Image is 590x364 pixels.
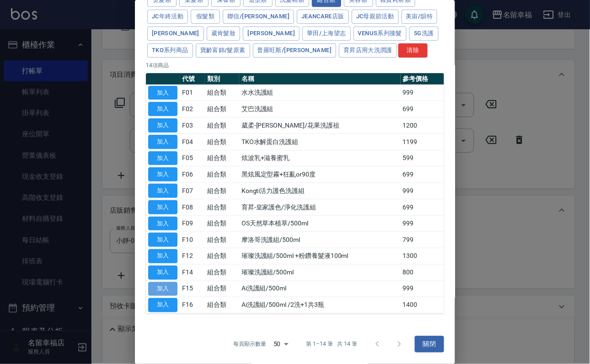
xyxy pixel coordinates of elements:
button: 加入 [148,266,177,280]
td: 炫波乳+滋養蜜乳 [239,150,401,166]
div: 50 [270,332,292,357]
button: JC母親節活動 [352,10,399,24]
td: Kongti活力護色洗護組 [239,183,401,199]
td: 1199 [401,134,444,150]
td: F02 [180,101,205,118]
td: OS天然草本植萃/500ml [239,215,401,232]
td: 組合類 [205,232,239,248]
button: 加入 [148,233,177,247]
td: 699 [401,199,444,215]
td: 黑炫風定型霧+狂亂or90度 [239,166,401,183]
td: TKO水解蛋白洗護組 [239,134,401,150]
td: 1200 [401,118,444,134]
button: 加入 [148,184,177,198]
button: TKO系列商品 [147,43,193,58]
button: 加入 [148,217,177,231]
td: 組合類 [205,297,239,314]
th: 參考價格 [401,73,444,85]
td: 組合類 [205,215,239,232]
button: 加入 [148,249,177,263]
td: 699 [401,166,444,183]
td: 1300 [401,248,444,265]
td: F15 [180,281,205,297]
td: 組合類 [205,101,239,118]
button: 加入 [148,118,177,133]
td: Ai洗護組/500ml /2洗+1共3瓶 [239,297,401,314]
th: 名稱 [239,73,401,85]
td: 摩洛哥洗護組/500ml [239,232,401,248]
button: 加入 [148,167,177,182]
td: 599 [401,150,444,166]
td: 育昇-皇家護色/淨化洗護組 [239,199,401,215]
p: 第 1–14 筆 共 14 筆 [306,340,357,348]
td: 組合類 [205,150,239,166]
td: 1400 [401,297,444,314]
td: 水水洗護組 [239,85,401,101]
td: 葳柔-[PERSON_NAME]/花果洗護祖 [239,118,401,134]
td: 699 [401,101,444,118]
td: 組合類 [205,134,239,150]
td: 艾巴洗護組 [239,101,401,118]
td: 999 [401,215,444,232]
td: F09 [180,215,205,232]
p: 每頁顯示數量 [233,340,266,348]
button: [PERSON_NAME] [147,27,204,41]
button: 加入 [148,135,177,149]
td: 璀璨洗護組/500ml [239,264,401,281]
td: 組合類 [205,264,239,281]
td: 組合類 [205,248,239,265]
button: JC年終活動 [147,10,188,24]
button: 育昇店用大洗潤護 [339,43,397,58]
td: F07 [180,183,205,199]
td: F03 [180,118,205,134]
button: 加入 [148,298,177,312]
td: F16 [180,297,205,314]
p: 14 項商品 [146,61,444,70]
button: 加入 [148,282,177,296]
button: 加入 [148,200,177,214]
button: 加入 [148,151,177,166]
td: F12 [180,248,205,265]
td: F10 [180,232,205,248]
th: 類別 [205,73,239,85]
button: 寶齡富錦/髮原素 [196,43,250,58]
td: 璀璨洗護組/500ml +粉鑽養髮液100ml [239,248,401,265]
td: 組合類 [205,118,239,134]
button: 假髮類 [191,10,220,24]
td: F14 [180,264,205,281]
button: 清除 [398,43,428,58]
td: F01 [180,85,205,101]
td: 999 [401,183,444,199]
td: 組合類 [205,281,239,297]
button: 美宙/韻特 [402,10,438,24]
th: 代號 [180,73,205,85]
button: 普羅旺斯/[PERSON_NAME] [253,43,337,58]
td: Ai洗護組/500ml [239,281,401,297]
button: Venus系列接髮 [354,27,407,41]
td: F04 [180,134,205,150]
td: F06 [180,166,205,183]
td: 組合類 [205,183,239,199]
td: 799 [401,232,444,248]
td: F05 [180,150,205,166]
td: 組合類 [205,199,239,215]
td: 999 [401,85,444,101]
button: 葳肯髮妝 [207,27,241,41]
td: F08 [180,199,205,215]
button: 華田/上海望志 [302,27,351,41]
td: 999 [401,281,444,297]
button: 聯信/[PERSON_NAME] [223,10,294,24]
button: 加入 [148,102,177,116]
td: 800 [401,264,444,281]
button: 5G洗護 [409,27,439,41]
button: 關閉 [415,336,444,353]
button: JeanCare店販 [297,10,349,24]
td: 組合類 [205,85,239,101]
button: 加入 [148,86,177,100]
td: 組合類 [205,166,239,183]
button: [PERSON_NAME] [243,27,300,41]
